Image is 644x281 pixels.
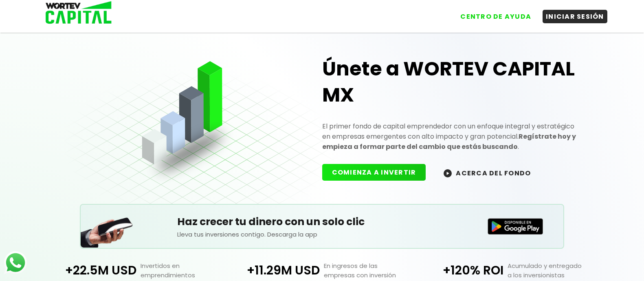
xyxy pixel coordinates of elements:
p: Acumulado y entregado a los inversionistas [503,261,597,280]
button: CENTRO DE AYUDA [457,10,534,23]
img: Teléfono [81,207,134,248]
h1: Únete a WORTEV CAPITAL MX [322,56,580,108]
button: ACERCA DEL FONDO [434,164,541,181]
img: wortev-capital-acerca-del-fondo [444,169,452,177]
p: En ingresos de las empresas con inversión [320,261,413,280]
img: Disponible en Google Play [488,218,543,235]
a: CENTRO DE AYUDA [449,4,534,23]
button: INICIAR SESIÓN [543,10,607,23]
p: Lleva tus inversiones contigo. Descarga la app [177,230,467,239]
p: Invertidos en emprendimientos [136,261,230,280]
p: +11.29M USD [230,261,320,280]
a: COMIENZA A INVERTIR [322,168,434,177]
p: +22.5M USD [47,261,136,280]
p: El primer fondo de capital emprendedor con un enfoque integral y estratégico en empresas emergent... [322,121,580,152]
h5: Haz crecer tu dinero con un solo clic [177,214,467,230]
strong: Regístrate hoy y empieza a formar parte del cambio que estás buscando [322,132,576,151]
img: logos_whatsapp-icon.242b2217.svg [4,251,27,274]
p: +120% ROI [414,261,503,280]
button: COMIENZA A INVERTIR [322,164,426,181]
a: INICIAR SESIÓN [534,4,607,23]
